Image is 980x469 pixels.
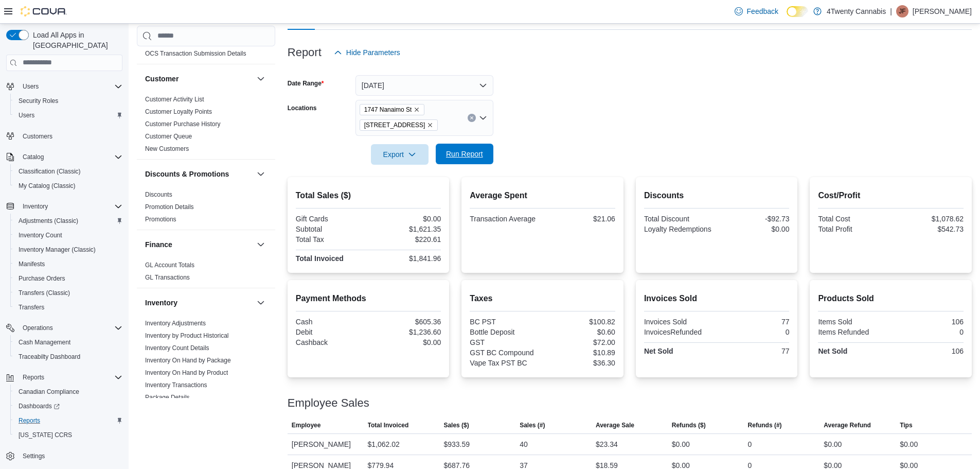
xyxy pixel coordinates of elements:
a: Settings [19,450,49,462]
a: Inventory by Product Historical [145,332,229,339]
a: Inventory Manager (Classic) [14,244,100,256]
span: Average Refund [824,421,871,429]
button: Canadian Compliance [10,385,127,399]
h2: Total Sales ($) [296,189,441,202]
a: Inventory Count [14,229,66,241]
div: 0 [719,328,789,336]
span: Transfers [19,303,44,311]
div: $1,621.35 [370,225,441,233]
span: Run Report [446,149,483,159]
span: My Catalog (Classic) [19,182,76,190]
button: Customer [145,74,253,84]
span: Employee [292,421,321,429]
div: Cashback [296,338,366,346]
div: GST BC Compound [470,349,540,357]
button: Inventory Count [10,228,127,242]
div: Customer [137,93,275,159]
span: Reports [19,371,122,384]
div: 106 [893,318,964,326]
a: GL Transactions [145,274,190,281]
a: Transfers [14,301,48,314]
a: Inventory Transactions [145,381,207,389]
p: 4Twenty Cannabis [827,5,886,18]
img: Cova [21,6,67,16]
span: Refunds ($) [672,421,706,429]
div: -$92.73 [719,215,789,223]
span: Manifests [14,258,122,270]
div: $220.61 [370,235,441,244]
div: GST [470,338,540,346]
div: 106 [893,347,964,355]
div: Cash [296,318,366,326]
a: Promotions [145,216,176,223]
span: Cash Management [19,338,70,346]
p: [PERSON_NAME] [913,5,972,18]
a: Security Roles [14,95,62,107]
span: Inventory Adjustments [145,319,206,327]
button: Operations [19,322,57,334]
span: Customer Purchase History [145,120,221,128]
h2: Products Sold [818,292,964,305]
label: Date Range [288,79,324,88]
span: Users [19,80,122,93]
h3: Employee Sales [288,397,369,409]
span: Security Roles [14,95,122,107]
span: Refunds (#) [748,421,782,429]
a: Purchase Orders [14,272,69,285]
a: Canadian Compliance [14,386,83,398]
button: Purchase Orders [10,271,127,286]
button: Reports [19,371,48,384]
span: Catalog [23,153,44,161]
button: Users [2,79,127,94]
a: Users [14,109,39,121]
div: Debit [296,328,366,336]
span: Users [14,109,122,121]
span: Promotions [145,215,176,223]
span: 3441 Kingsway Ave [360,119,438,131]
h2: Taxes [470,292,615,305]
div: $21.06 [545,215,615,223]
button: Operations [2,321,127,335]
button: My Catalog (Classic) [10,179,127,193]
h3: Discounts & Promotions [145,169,229,179]
div: $0.00 [370,215,441,223]
h2: Cost/Profit [818,189,964,202]
a: Customers [19,130,57,143]
span: Customers [19,130,122,143]
a: Feedback [730,1,782,22]
button: Customers [2,129,127,144]
div: $933.59 [443,438,470,450]
button: Hide Parameters [330,42,404,63]
a: Traceabilty Dashboard [14,351,84,363]
span: Settings [19,449,122,462]
span: Security Roles [19,97,58,105]
span: 1747 Nanaimo St [360,104,425,115]
div: 77 [719,347,789,355]
a: Inventory On Hand by Package [145,357,231,364]
button: [US_STATE] CCRS [10,428,127,442]
a: [US_STATE] CCRS [14,429,76,441]
span: Inventory Manager (Classic) [14,244,122,256]
span: Promotion Details [145,203,194,211]
span: Inventory Count [19,231,62,239]
a: Reports [14,414,44,427]
button: Classification (Classic) [10,164,127,179]
div: $542.73 [893,225,964,233]
span: Cash Management [14,336,122,349]
div: [PERSON_NAME] [288,434,364,455]
span: Adjustments (Classic) [14,215,122,227]
a: Customer Loyalty Points [145,108,212,115]
span: Total Invoiced [368,421,409,429]
span: Average Sale [596,421,634,429]
div: Items Sold [818,318,888,326]
span: Inventory [23,202,48,211]
span: Purchase Orders [19,274,65,283]
span: Reports [14,414,122,427]
div: $23.34 [596,438,618,450]
div: $0.00 [824,438,842,450]
div: Vape Tax PST BC [470,359,540,367]
div: $10.89 [545,349,615,357]
span: Package Details [145,393,190,402]
div: Total Tax [296,235,366,244]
